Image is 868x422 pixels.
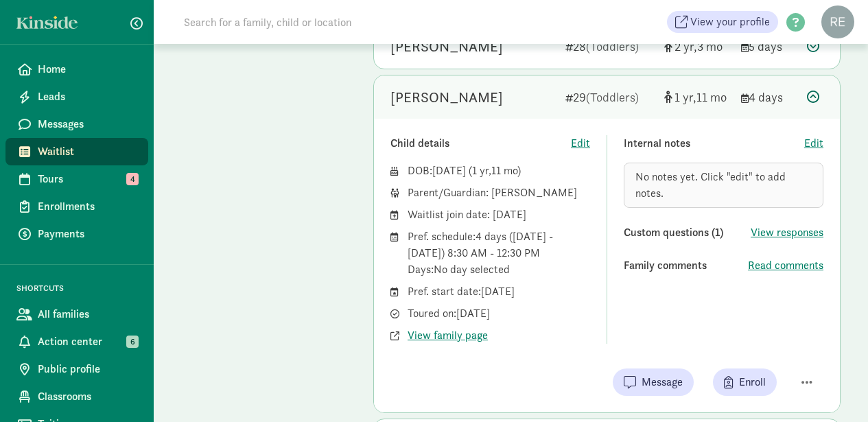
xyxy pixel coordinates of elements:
input: Search for a family, child or location [176,8,561,36]
span: Enroll [739,374,766,390]
span: 11 [491,163,517,178]
div: Waitlist join date: [DATE] [408,207,590,223]
span: View your profile [690,14,770,30]
span: 2 [675,38,697,54]
div: 29 [565,88,653,106]
button: Edit [804,135,823,152]
div: 28 [565,37,653,56]
a: Action center 6 [5,328,148,355]
span: Messages [38,116,137,132]
button: Edit [571,135,590,152]
a: Waitlist [5,138,148,165]
div: Toured on: [DATE] [408,305,590,322]
button: View responses [751,224,823,241]
span: 1 [675,89,696,105]
span: (Toddlers) [586,89,639,105]
span: 4 [126,173,139,185]
span: Waitlist [38,143,137,160]
span: Leads [38,89,137,105]
span: Tours [38,171,137,187]
div: DOB: ( ) [408,163,590,179]
div: Internal notes [624,135,804,152]
div: Pref. schedule: 4 days ([DATE] - [DATE]) 8:30 AM - 12:30 PM Days: No day selected [408,228,590,278]
span: (Toddlers) [586,38,639,54]
span: Public profile [38,361,137,377]
a: Home [5,56,148,83]
span: Message [642,374,683,390]
div: [object Object] [664,37,730,56]
span: [DATE] [432,163,466,178]
button: Enroll [713,368,777,396]
button: Read comments [748,257,823,274]
a: Payments [5,220,148,248]
span: Action center [38,333,137,350]
div: [object Object] [664,88,730,106]
div: Child details [390,135,571,152]
span: All families [38,306,137,323]
a: Leads [5,83,148,110]
div: Custom questions (1) [624,224,751,241]
span: Classrooms [38,388,137,405]
span: 11 [696,89,727,105]
span: 3 [697,38,723,54]
div: 4 days [741,88,796,106]
a: Tours 4 [5,165,148,193]
button: View family page [408,327,488,344]
span: Payments [38,226,137,242]
div: Phoebe Broderick [390,36,503,58]
span: 1 [472,163,491,178]
div: Zack J [390,86,503,108]
div: Family comments [624,257,748,274]
a: Public profile [5,355,148,383]
span: No notes yet. Click "edit" to add notes. [635,169,786,200]
div: Pref. start date: [DATE] [408,283,590,300]
a: View your profile [667,11,778,33]
iframe: Chat Widget [799,356,868,422]
span: Enrollments [38,198,137,215]
div: 5 days [741,37,796,56]
a: Messages [5,110,148,138]
a: Classrooms [5,383,148,410]
div: Parent/Guardian: [PERSON_NAME] [408,185,590,201]
a: Enrollments [5,193,148,220]
a: All families [5,301,148,328]
span: Home [38,61,137,78]
span: 6 [126,336,139,348]
button: Message [613,368,694,396]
